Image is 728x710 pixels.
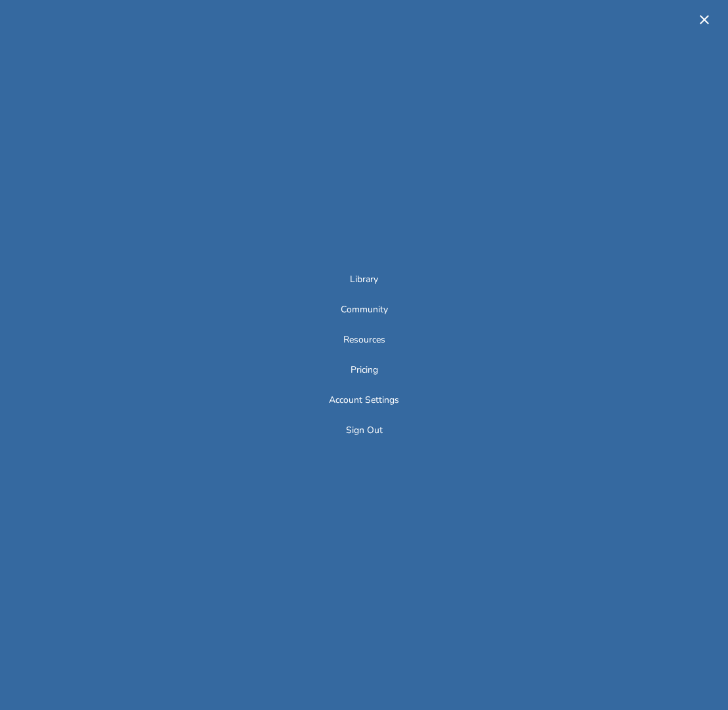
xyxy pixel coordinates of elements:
a: Account Settings [329,396,399,407]
a: Library [350,275,378,286]
a: Pricing [351,365,378,377]
button: Sign Out [346,426,383,437]
a: Resources [343,335,385,346]
a: Community [341,305,388,316]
